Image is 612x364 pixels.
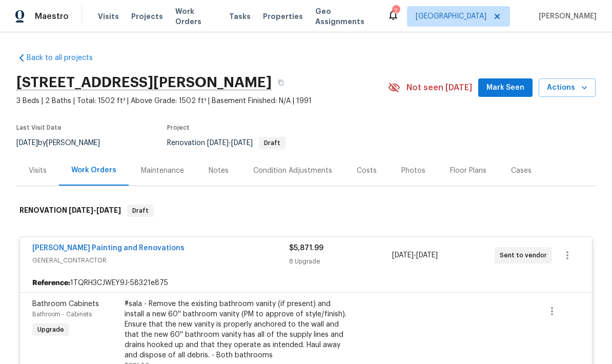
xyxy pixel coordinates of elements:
[69,207,121,214] span: -
[450,166,486,176] div: Floor Plans
[32,278,70,288] b: Reference:
[406,83,472,93] span: Not seen [DATE]
[416,11,486,22] span: [GEOGRAPHIC_DATA]
[69,207,93,214] span: [DATE]
[98,11,119,22] span: Visits
[16,125,62,131] span: Last Visit Date
[167,125,190,131] span: Project
[71,165,116,175] div: Work Orders
[16,139,38,147] span: [DATE]
[289,245,323,252] span: $5,871.99
[128,206,153,216] span: Draft
[486,82,524,94] span: Mark Seen
[209,166,229,176] div: Notes
[253,166,332,176] div: Condition Adjustments
[263,11,303,22] span: Properties
[547,82,587,94] span: Actions
[478,78,533,97] button: Mark Seen
[32,245,185,252] a: [PERSON_NAME] Painting and Renovations
[260,140,284,146] span: Draft
[229,13,251,20] span: Tasks
[539,78,596,97] button: Actions
[231,139,253,147] span: [DATE]
[141,166,184,176] div: Maintenance
[392,6,399,16] div: 7
[392,250,438,260] span: -
[32,300,99,308] span: Bathroom Cabinets
[289,256,392,267] div: 8 Upgrade
[511,166,532,176] div: Cases
[20,274,592,292] div: 1TQRH3CJWEY9J-58321e875
[16,53,115,63] a: Back to all projects
[500,250,551,260] span: Sent to vendor
[29,166,47,176] div: Visits
[392,252,414,259] span: [DATE]
[33,325,68,335] span: Upgrade
[535,11,597,22] span: [PERSON_NAME]
[32,311,92,317] span: Bathroom - Cabinets
[32,255,289,266] span: GENERAL_CONTRACTOR
[16,137,112,149] div: by [PERSON_NAME]
[167,139,285,147] span: Renovation
[315,6,375,27] span: Geo Assignments
[207,139,253,147] span: -
[416,252,438,259] span: [DATE]
[125,299,349,360] div: #sala - Remove the existing bathroom vanity (if present) and install a new 60'' bathroom vanity (...
[131,11,163,22] span: Projects
[16,96,388,106] span: 3 Beds | 2 Baths | Total: 1502 ft² | Above Grade: 1502 ft² | Basement Finished: N/A | 1991
[19,205,121,217] h6: RENOVATION
[207,139,229,147] span: [DATE]
[357,166,377,176] div: Costs
[35,11,69,22] span: Maestro
[16,194,596,227] div: RENOVATION [DATE]-[DATE]Draft
[401,166,425,176] div: Photos
[175,6,217,27] span: Work Orders
[96,207,121,214] span: [DATE]
[272,73,290,92] button: Copy Address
